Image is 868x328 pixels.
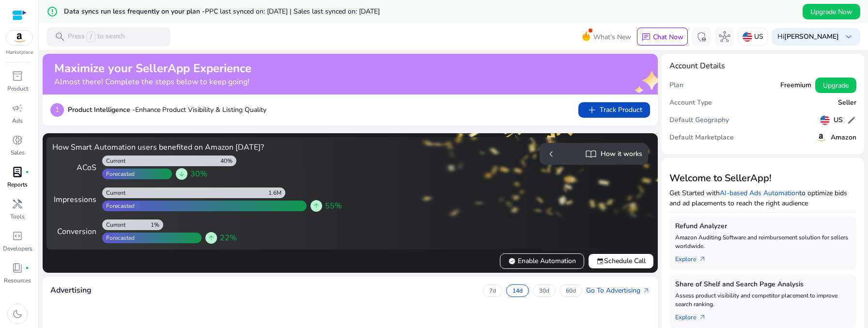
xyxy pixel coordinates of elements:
[10,212,25,221] p: Tools
[754,28,763,45] p: US
[312,202,320,210] span: arrow_upward
[593,29,631,46] span: What's New
[675,309,714,322] a: Explorearrow_outward
[6,31,32,45] img: amazon.svg
[220,157,236,165] div: 40%
[803,4,860,19] button: Upgrade Now
[780,81,811,90] h5: Freemium
[669,188,856,208] p: Get Started with to optimize bids and ad placements to reach the right audience
[489,287,496,295] p: 7d
[815,132,827,143] img: amazon.svg
[52,194,96,205] div: Impressions
[12,166,23,178] span: lab_profile
[12,102,23,114] span: campaign
[669,172,856,184] h3: Welcome to SellerApp!
[675,233,851,250] p: Amazon Auditing Software and reimbursement solution for sellers worldwide.
[68,31,125,42] p: Press to search
[696,31,707,43] span: admin_panel_settings
[12,262,23,274] span: book_4
[325,200,342,212] span: 55%
[838,99,856,107] h5: Seller
[578,102,650,118] button: addTrack Product
[50,103,64,117] p: 1
[743,32,752,42] img: us.svg
[669,81,683,90] h5: Plan
[637,28,688,46] button: chatChat Now
[7,84,28,93] p: Product
[151,221,163,229] div: 1%
[54,62,251,76] h2: Maximize your SellerApp Experience
[4,276,31,285] p: Resources
[675,291,851,309] p: Assess product visibility and competitor placement to improve search ranking.
[720,188,799,198] a: AI-based Ads Automation
[102,202,135,210] div: Forecasted
[52,162,96,173] div: ACoS
[698,255,706,263] span: arrow_outward
[715,27,734,47] button: hub
[207,234,215,242] span: arrow_upward
[68,105,266,115] p: Enhance Product Visibility & Listing Quality
[669,99,712,107] h5: Account Type
[25,170,29,174] span: fiber_manual_record
[12,308,23,320] span: dark_mode
[12,230,23,242] span: code_blocks
[500,253,584,269] button: verifiedEnable Automation
[11,148,25,157] p: Sales
[7,180,28,189] p: Reports
[834,116,843,125] h5: US
[46,6,58,17] mat-icon: error_outline
[653,32,683,42] p: Chat Now
[586,285,650,296] a: Go To Advertisingarrow_outward
[669,62,725,71] h4: Account Details
[847,115,856,125] span: edit
[810,7,852,17] span: Upgrade Now
[3,244,32,253] p: Developers
[12,134,23,146] span: donut_small
[12,198,23,210] span: handyman
[642,287,650,295] span: arrow_outward
[52,226,96,237] div: Conversion
[512,287,523,295] p: 14d
[601,150,642,158] h5: How it works
[50,286,92,295] h4: Advertising
[566,287,576,295] p: 60d
[102,221,125,229] div: Current
[843,31,854,43] span: keyboard_arrow_down
[54,31,66,43] span: search
[831,134,856,142] h5: Amazon
[12,70,23,82] span: inventory_2
[675,222,851,231] h5: Refund Analyzer
[68,105,135,114] b: Product Intelligence -
[508,257,516,265] span: verified
[539,287,549,295] p: 30d
[64,8,380,16] h5: Data syncs run less frequently on your plan -
[25,266,29,270] span: fiber_manual_record
[54,78,251,87] h4: Almost there! Complete the steps below to keep going!
[719,31,730,43] span: hub
[784,32,839,41] b: [PERSON_NAME]
[641,32,651,42] span: chat
[545,148,557,160] span: chevron_left
[178,170,186,178] span: arrow_downward
[6,49,33,56] p: Marketplace
[508,256,576,266] span: Enable Automation
[52,143,346,152] h4: How Smart Automation users benefited on Amazon [DATE]?
[268,189,285,197] div: 1.6M
[669,134,734,142] h5: Default Marketplace
[823,80,849,91] span: Upgrade
[586,104,642,116] span: Track Product
[190,168,207,180] span: 30%
[820,115,830,125] img: us.svg
[675,281,851,289] h5: Share of Shelf and Search Page Analysis
[815,78,856,93] button: Upgrade
[698,313,706,321] span: arrow_outward
[669,116,729,125] h5: Default Geography
[588,253,654,269] button: eventSchedule Call
[777,33,839,40] p: Hi
[675,250,714,264] a: Explorearrow_outward
[102,170,135,178] div: Forecasted
[87,31,95,42] span: /
[596,256,646,266] span: Schedule Call
[102,189,125,197] div: Current
[102,234,135,242] div: Forecasted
